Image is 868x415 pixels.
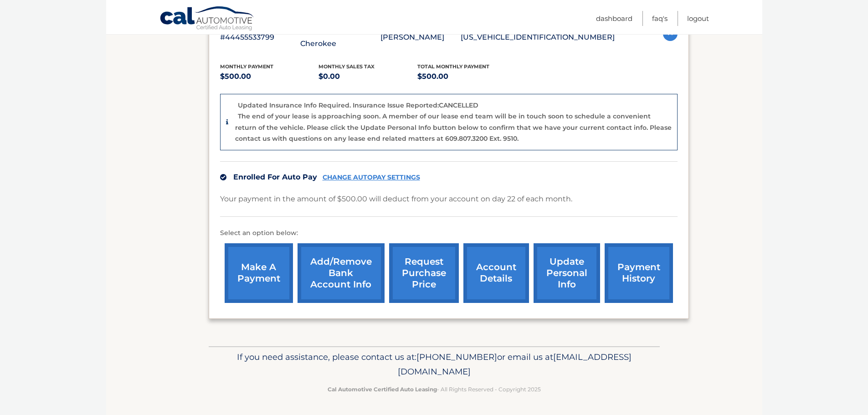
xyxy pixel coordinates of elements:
[225,243,293,303] a: make a payment
[220,174,226,180] img: check.svg
[215,350,654,379] p: If you need assistance, please contact us at: or email us at
[652,11,668,26] a: FAQ's
[238,101,478,109] p: Updated Insurance Info Required. Insurance Issue Reported:CANCELLED
[220,31,300,44] p: #44455533799
[159,6,255,32] a: Cal Automotive
[389,243,459,303] a: request purchase price
[596,11,632,26] a: Dashboard
[300,25,380,50] p: 2023 Jeep Grand Cherokee
[318,63,375,70] span: Monthly sales Tax
[417,70,516,83] p: $500.00
[220,193,572,205] p: Your payment in the amount of $500.00 will deduct from your account on day 22 of each month.
[220,228,678,239] p: Select an option below:
[215,384,654,394] p: - All Rights Reserved - Copyright 2025
[220,63,273,70] span: Monthly Payment
[380,31,461,44] p: [PERSON_NAME]
[220,70,319,83] p: $500.00
[235,112,672,143] p: The end of your lease is approaching soon. A member of our lease end team will be in touch soon t...
[417,63,489,70] span: Total Monthly Payment
[328,386,437,393] strong: Cal Automotive Certified Auto Leasing
[605,243,673,303] a: payment history
[463,243,529,303] a: account details
[461,31,615,44] p: [US_VEHICLE_IDENTIFICATION_NUMBER]
[687,11,709,26] a: Logout
[323,174,420,181] a: CHANGE AUTOPAY SETTINGS
[298,243,385,303] a: Add/Remove bank account info
[534,243,600,303] a: update personal info
[318,70,417,83] p: $0.00
[233,173,317,181] span: Enrolled For Auto Pay
[416,352,497,362] span: [PHONE_NUMBER]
